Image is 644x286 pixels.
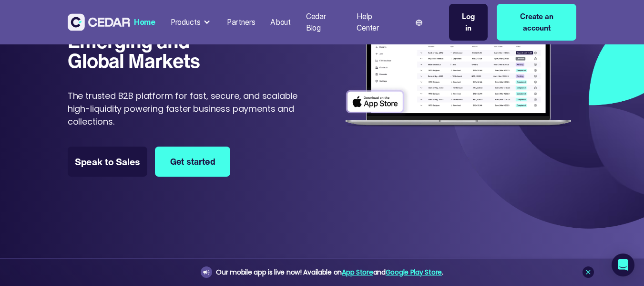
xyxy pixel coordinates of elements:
img: world icon [416,20,422,26]
div: Our mobile app is live now! Available on and . [216,266,443,278]
p: The trusted B2B platform for fast, secure, and scalable high-liquidity powering faster business p... [68,89,303,128]
a: Create an account [497,4,576,41]
img: announcement [203,268,210,276]
div: Help Center [357,11,395,33]
div: Log in [459,11,479,33]
a: Google Play Store [386,267,442,277]
div: Products [171,17,201,28]
a: Log in [449,4,488,41]
div: Partners [227,17,256,28]
a: Partners [223,12,259,33]
a: App Store [342,267,373,277]
div: Home [134,17,155,28]
div: About [270,17,291,28]
div: Cedar Blog [306,11,342,33]
a: Cedar Blog [302,6,346,38]
div: Products [167,13,215,32]
a: About [266,12,295,33]
a: Home [130,12,159,33]
div: Open Intercom Messenger [612,254,634,276]
a: Get started [155,147,230,177]
a: Speak to Sales [68,147,148,177]
a: Help Center [353,6,399,38]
